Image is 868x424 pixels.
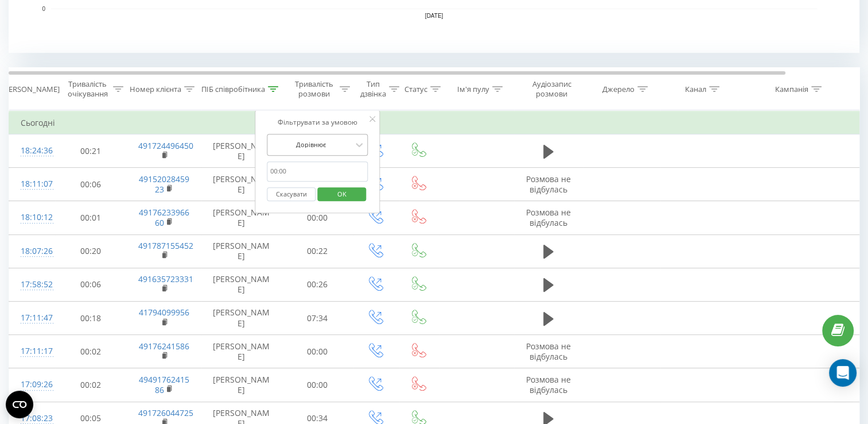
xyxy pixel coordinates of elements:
[282,368,353,402] td: 00:00
[138,273,193,284] a: 491635723331
[138,240,193,251] a: 491787155452
[201,268,282,301] td: [PERSON_NAME]
[55,368,127,402] td: 00:02
[267,187,316,202] button: Скасувати
[775,84,808,94] div: Кампанія
[55,134,127,168] td: 00:21
[457,84,489,94] div: Ім'я пулу
[21,206,44,229] div: 18:10:12
[138,407,193,418] a: 491726044725
[201,84,265,94] div: ПІБ співробітника
[526,207,571,228] span: Розмова не відбулась
[65,79,110,99] div: Тривалість очікування
[2,84,60,94] div: [PERSON_NAME]
[404,84,427,94] div: Статус
[425,13,443,19] text: [DATE]
[21,340,44,363] div: 17:11:17
[21,273,44,296] div: 17:58:52
[360,79,386,99] div: Тип дзвінка
[21,240,44,263] div: 18:07:26
[201,201,282,234] td: [PERSON_NAME]
[267,161,368,182] input: 00:00
[829,359,857,387] div: Open Intercom Messenger
[55,234,127,268] td: 00:20
[326,185,358,203] span: OK
[685,84,706,94] div: Канал
[282,335,353,368] td: 00:00
[139,207,189,228] a: 4917623396660
[201,368,282,402] td: [PERSON_NAME]
[201,168,282,201] td: [PERSON_NAME]
[317,187,366,202] button: OK
[526,374,571,395] span: Розмова не відбулась
[201,335,282,368] td: [PERSON_NAME]
[282,234,353,268] td: 00:22
[602,84,635,94] div: Джерело
[267,117,368,128] div: Фільтрувати за умовою
[139,174,189,195] a: 4915202845923
[21,373,44,396] div: 17:09:26
[21,173,44,195] div: 18:11:07
[6,391,33,418] button: Open CMP widget
[524,79,579,99] div: Аудіозапис розмови
[201,234,282,268] td: [PERSON_NAME]
[42,6,45,12] text: 0
[282,268,353,301] td: 00:26
[526,341,571,362] span: Розмова не відбулась
[55,201,127,234] td: 00:01
[526,174,571,195] span: Розмова не відбулась
[282,201,353,234] td: 00:00
[21,140,44,162] div: 18:24:36
[138,140,193,151] a: 491724496450
[291,79,337,99] div: Тривалість розмови
[139,341,189,352] a: 49176241586
[282,302,353,335] td: 07:34
[139,307,189,318] a: 41794099956
[201,134,282,168] td: [PERSON_NAME]
[130,84,181,94] div: Номер клієнта
[139,374,189,395] a: 4949176241586
[55,302,127,335] td: 00:18
[55,268,127,301] td: 00:06
[21,307,44,329] div: 17:11:47
[55,335,127,368] td: 00:02
[201,302,282,335] td: [PERSON_NAME]
[55,168,127,201] td: 00:06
